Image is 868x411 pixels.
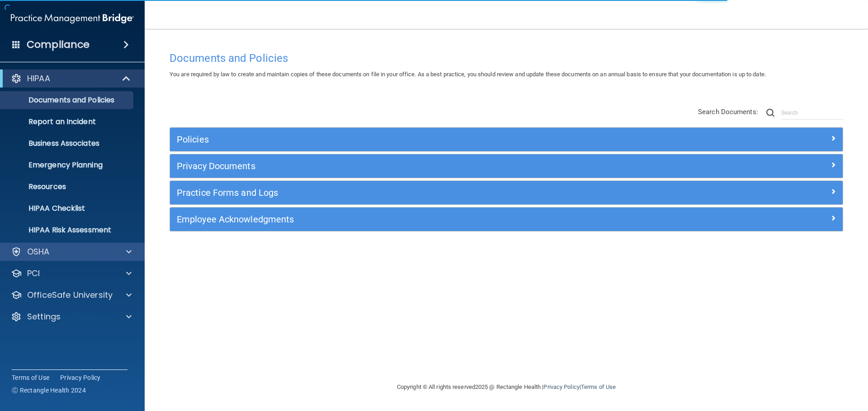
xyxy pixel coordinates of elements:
span: You are required by law to create and maintain copies of these documents on file in your office. ... [170,71,766,78]
h5: Privacy Documents [177,161,668,171]
p: Documents and Policies [6,96,129,105]
a: Privacy Documents [177,159,836,173]
a: Employee Acknowledgments [177,212,836,226]
a: Policies [177,132,836,147]
a: HIPAA [11,73,131,84]
a: Privacy Policy [543,383,579,390]
div: Copyright © All rights reserved 2025 @ Rectangle Health | | [341,373,671,402]
img: PMB logo [11,9,134,28]
a: OfficeSafe University [11,290,132,300]
span: Ⓒ Rectangle Health 2024 [12,386,86,395]
p: HIPAA Checklist [6,204,129,213]
p: Report an Incident [6,117,129,126]
a: PCI [11,268,132,279]
span: Search Documents: [698,108,758,116]
p: PCI [27,268,40,279]
a: Settings [11,311,132,322]
p: Resources [6,182,129,191]
p: Emergency Planning [6,161,129,170]
a: Terms of Use [12,373,49,382]
p: OSHA [27,246,50,257]
img: ic-search.3b580494.png [766,109,774,117]
h5: Employee Acknowledgments [177,214,668,224]
a: OSHA [11,246,132,257]
h5: Practice Forms and Logs [177,188,668,198]
a: Terms of Use [581,383,616,390]
p: HIPAA [27,73,50,84]
h4: Documents and Policies [170,52,843,64]
p: Settings [27,311,61,322]
h4: Compliance [27,38,90,51]
a: Privacy Policy [60,373,101,382]
input: Search [781,106,843,120]
p: Business Associates [6,139,129,148]
p: OfficeSafe University [27,290,113,300]
h5: Policies [177,134,668,144]
p: HIPAA Risk Assessment [6,226,129,235]
a: Practice Forms and Logs [177,185,836,200]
